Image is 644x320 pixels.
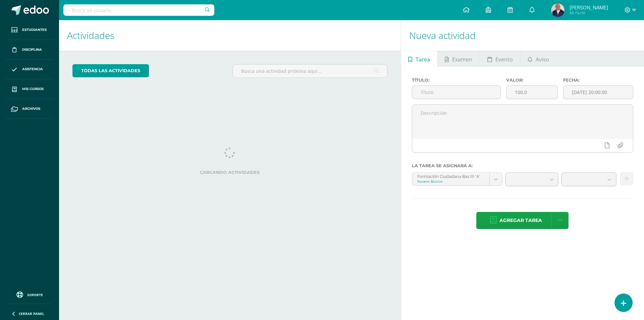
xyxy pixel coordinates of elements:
[495,51,513,67] span: Evento
[5,60,54,80] a: Asistencia
[506,78,557,83] label: Valor:
[417,173,484,179] div: Formación Ciudadana Bas III 'A'
[412,86,501,99] input: Título
[416,51,430,67] span: Tarea
[452,51,472,67] span: Examen
[506,86,557,99] input: Puntos máximos
[233,64,387,78] input: Busca una actividad próxima aquí...
[520,51,556,67] a: Aviso
[563,78,633,83] label: Fecha:
[22,66,43,72] span: Asistencia
[480,51,520,67] a: Evento
[27,292,43,297] span: Soporte
[417,179,484,184] div: Noveno Básicos
[401,51,437,67] a: Tarea
[63,4,214,16] input: Busca un usuario...
[536,51,549,67] span: Aviso
[22,86,44,92] span: Mis cursos
[22,27,47,33] span: Estudiantes
[5,20,54,40] a: Estudiantes
[551,3,565,17] img: 4400bde977c2ef3c8e0f06f5677fdb30.png
[8,290,51,299] a: Soporte
[499,212,542,229] span: Agregar tarea
[5,79,54,99] a: Mis cursos
[563,86,633,99] input: Fecha de entrega
[412,173,502,185] a: Formación Ciudadana Bas III 'A'Noveno Básicos
[72,64,149,77] a: todas las Actividades
[412,163,633,168] label: La tarea se asignará a:
[438,51,480,67] a: Examen
[409,20,636,51] h1: Nueva actividad
[412,78,501,83] label: Título:
[5,99,54,119] a: Archivos
[67,20,393,51] h1: Actividades
[72,170,387,175] label: Cargando actividades
[570,4,608,11] span: [PERSON_NAME]
[22,47,42,52] span: Disciplina
[5,40,54,60] a: Disciplina
[22,106,40,111] span: Archivos
[19,311,44,316] span: Cerrar panel
[570,10,608,16] span: Mi Perfil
